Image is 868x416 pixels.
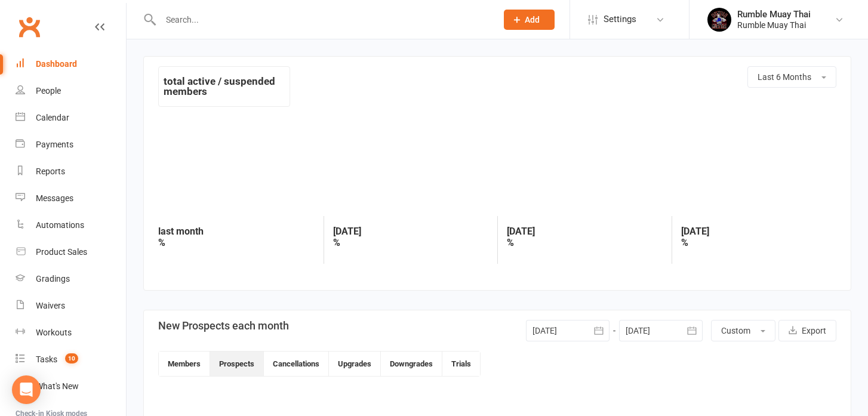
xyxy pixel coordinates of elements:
button: Members [159,352,210,376]
a: Gradings [16,266,126,292]
a: People [16,78,126,104]
h3: New Prospects each month [158,320,289,332]
button: Custom [711,320,775,341]
a: Payments [16,131,126,158]
div: Rumble Muay Thai [737,20,811,30]
button: Prospects [210,352,264,376]
div: Calendar [36,113,69,122]
a: Workouts [16,319,126,346]
button: Add [504,10,555,30]
strong: [DATE] [681,226,837,237]
a: Tasks 10 [16,346,126,373]
a: Dashboard [16,51,126,78]
span: 10 [65,353,78,363]
strong: % [158,237,315,248]
div: Open Intercom Messenger [12,375,41,404]
input: Search... [157,11,488,28]
button: Upgrades [329,352,381,376]
div: What's New [36,381,79,391]
div: Rumble Muay Thai [737,9,811,20]
div: Product Sales [36,247,87,257]
a: Automations [16,212,126,239]
a: Calendar [16,104,126,131]
span: Last 6 Months [758,72,811,82]
strong: % [507,237,663,248]
div: Messages [36,193,73,203]
img: thumb_image1688088946.png [707,8,731,32]
button: Cancellations [264,352,329,376]
div: Tasks [36,355,57,364]
span: Custom [721,326,750,335]
a: What's New [16,373,126,400]
a: Waivers [16,292,126,319]
div: Automations [36,220,84,230]
div: Payments [36,140,73,149]
strong: last month [158,226,315,237]
div: total active / suspended members [158,66,290,107]
a: Reports [16,158,126,185]
strong: % [681,237,837,248]
a: Product Sales [16,239,126,266]
strong: [DATE] [507,226,663,237]
button: Export [778,320,836,341]
strong: [DATE] [333,226,489,237]
div: Dashboard [36,59,77,69]
div: People [36,86,61,95]
button: Downgrades [381,352,442,376]
div: Workouts [36,328,72,337]
strong: % [333,237,489,248]
div: Waivers [36,301,65,310]
button: Last 6 Months [747,66,836,88]
a: Messages [16,185,126,212]
div: Reports [36,167,65,176]
div: Gradings [36,274,70,284]
span: Settings [604,6,636,33]
a: Clubworx [14,12,44,42]
button: Trials [442,352,480,376]
span: Add [525,15,540,24]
